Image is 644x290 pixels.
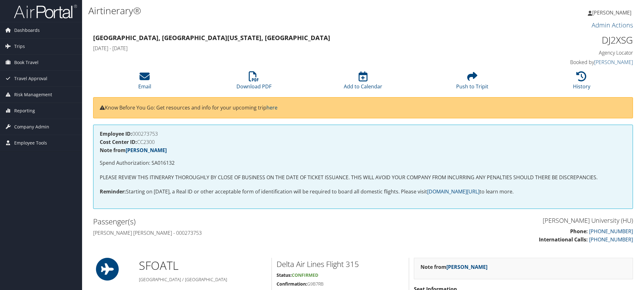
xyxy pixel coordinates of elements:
[505,33,633,47] h1: DJ2XSG
[100,188,126,195] strong: Reminder:
[100,104,626,112] p: Know Before You Go: Get resources and info for your upcoming trip
[93,229,358,236] h4: [PERSON_NAME] [PERSON_NAME] - 000273753
[139,258,267,274] h1: SFO ATL
[100,147,167,154] strong: Note from
[126,147,167,154] a: [PERSON_NAME]
[277,281,404,287] h5: G9B7RB
[505,49,633,56] h4: Agency Locator
[138,75,151,90] a: Email
[570,228,588,235] strong: Phone:
[277,281,307,287] strong: Confirmation:
[100,174,626,182] p: PLEASE REVIEW THIS ITINERARY THOROUGHLY BY CLOSE OF BUSINESS ON THE DATE OF TICKET ISSUANCE. THIS...
[588,3,638,22] a: [PERSON_NAME]
[292,272,318,278] span: Confirmed
[100,139,626,145] h4: CC2300
[14,22,40,38] span: Dashboards
[93,33,330,42] strong: [GEOGRAPHIC_DATA], [GEOGRAPHIC_DATA] [US_STATE], [GEOGRAPHIC_DATA]
[14,135,47,151] span: Employee Tools
[446,263,487,270] a: [PERSON_NAME]
[100,131,626,136] h4: 000273753
[14,71,47,86] span: Travel Approval
[505,59,633,66] h4: Booked by
[14,87,52,103] span: Risk Management
[592,21,633,29] a: Admin Actions
[573,75,590,90] a: History
[88,4,455,17] h1: Airtinerary®
[456,75,488,90] a: Push to Tripit
[14,4,77,19] img: airportal-logo.png
[14,55,39,70] span: Book Travel
[100,130,132,137] strong: Employee ID:
[14,38,25,54] span: Trips
[100,188,626,196] p: Starting on [DATE], a Real ID or other acceptable form of identification will be required to boar...
[236,75,271,90] a: Download PDF
[14,103,35,119] span: Reporting
[539,236,588,243] strong: International Calls:
[368,216,633,225] h3: [PERSON_NAME] University (HU)
[344,75,382,90] a: Add to Calendar
[427,188,480,195] a: [DOMAIN_NAME][URL]
[14,119,49,135] span: Company Admin
[594,59,633,66] a: [PERSON_NAME]
[589,228,633,235] a: [PHONE_NUMBER]
[93,216,358,227] h2: Passenger(s)
[100,159,626,167] p: Spend Authorization: SA016132
[277,272,292,278] strong: Status:
[592,9,631,16] span: [PERSON_NAME]
[139,276,267,283] h5: [GEOGRAPHIC_DATA] / [GEOGRAPHIC_DATA]
[420,263,487,270] strong: Note from
[266,104,277,111] a: here
[589,236,633,243] a: [PHONE_NUMBER]
[100,139,137,145] strong: Cost Center ID:
[93,45,496,52] h4: [DATE] - [DATE]
[277,259,404,269] h2: Delta Air Lines Flight 315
